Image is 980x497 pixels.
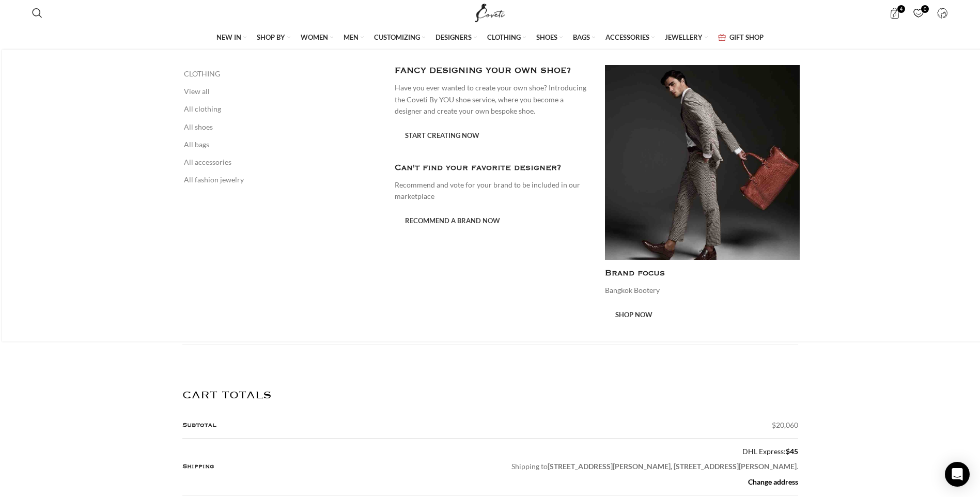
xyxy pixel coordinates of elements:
[718,34,726,41] img: GiftBag
[184,100,379,118] a: All clothing
[536,27,563,49] a: SHOES
[487,33,521,42] span: CLOTHING
[184,118,379,136] a: All shoes
[665,27,708,49] a: JEWELLERY
[257,33,285,42] span: SHOP BY
[573,33,590,42] span: BAGS
[216,27,246,49] a: NEW IN
[473,8,507,17] a: Site logo
[184,69,220,79] span: CLOTHING
[27,3,48,23] a: Search
[536,33,557,42] span: SHOES
[548,462,797,471] strong: [STREET_ADDRESS][PERSON_NAME], [STREET_ADDRESS][PERSON_NAME]
[605,33,649,42] span: ACCESSORIES
[261,446,798,457] label: DHL Express:
[395,65,589,77] h4: FANCY DESIGNING YOUR OWN SHOE?
[786,447,798,456] bdi: 45
[374,27,425,49] a: CUSTOMIZING
[605,27,655,49] a: ACCESSORIES
[184,153,379,171] a: All accessories
[261,461,798,472] p: Shipping to .
[301,27,333,49] a: WOMEN
[884,3,906,23] a: 4
[945,462,970,487] div: Open Intercom Messenger
[772,421,798,429] bdi: 20,060
[27,27,953,49] div: Main navigation
[605,268,800,279] h4: Brand focus
[344,27,364,49] a: MEN
[605,65,800,260] img: mens saddle shoes Men with brown shoes and brown bag
[182,389,798,402] h2: Cart totals
[605,285,800,296] p: Bangkok Bootery
[665,33,703,42] span: JEWELLERY
[487,27,526,49] a: CLOTHING
[344,33,359,42] span: MEN
[184,171,379,189] a: All fashion jewelry
[573,27,595,49] a: BAGS
[184,83,379,100] a: View all
[605,304,663,326] a: Shop now
[374,33,420,42] span: CUSTOMIZING
[772,421,776,429] span: $
[182,438,255,495] th: Shipping
[395,179,589,203] p: Recommend and vote for your brand to be included in our marketplace
[748,477,798,486] a: Change address
[786,447,790,456] span: $
[908,3,929,23] a: 0
[301,33,328,42] span: WOMEN
[395,162,589,174] h4: Can't find your favorite designer?
[729,33,764,42] span: GIFT SHOP
[718,27,764,49] a: GIFT SHOP
[435,33,472,42] span: DESIGNERS
[216,33,241,42] span: NEW IN
[897,5,905,13] span: 4
[435,27,477,49] a: DESIGNERS
[921,5,929,13] span: 0
[184,136,379,153] a: All bags
[395,125,490,147] a: Start creating now
[182,412,255,438] th: Subtotal
[257,27,290,49] a: SHOP BY
[908,3,929,23] div: My Wishlist
[395,210,510,232] a: Recommend a brand now
[395,82,589,117] p: Have you ever wanted to create your own shoe? Introducing the Coveti By YOU shoe service, where y...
